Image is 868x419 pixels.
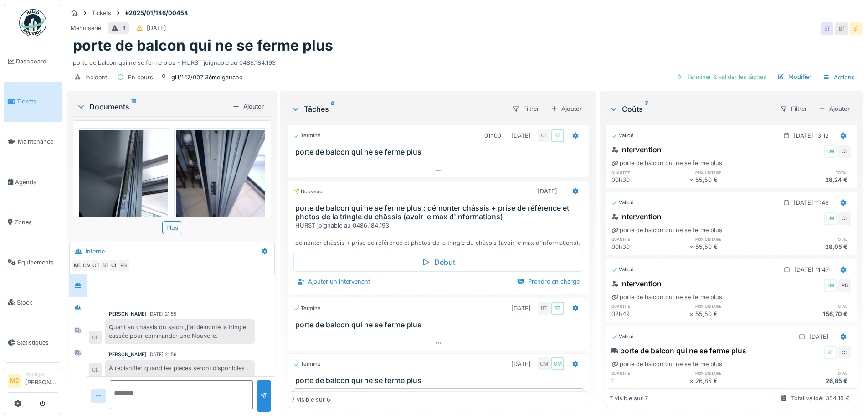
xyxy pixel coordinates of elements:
div: MD [72,259,84,272]
div: Validé [611,266,634,274]
div: Ajouter un intervenant [293,275,374,288]
h6: total [773,303,851,309]
div: gili/147/007 3ème gauche [171,73,242,82]
div: × [689,377,695,385]
div: CL [838,212,851,225]
div: CM [824,145,837,158]
span: Équipements [18,258,58,267]
div: CL [89,331,102,344]
div: Intervention [611,144,662,155]
strong: #2025/01/146/00454 [122,9,192,17]
h3: porte de balcon qui ne se ferme plus [295,148,585,156]
div: 7 visible sur 6 [292,395,330,404]
div: [DATE] [511,131,531,140]
a: Équipements [4,242,62,282]
a: Maintenance [4,122,62,162]
div: BT [99,259,112,272]
h6: total [773,236,851,242]
div: porte de balcon qui ne se ferme plus [611,226,722,234]
div: CL [538,129,550,142]
div: Plus [162,221,182,234]
h6: total [773,370,851,376]
div: Menuiserie [71,24,101,32]
div: 00h30 [611,243,689,251]
div: [DATE] [511,360,531,368]
div: 55,50 € [695,176,773,184]
sup: 6 [331,103,334,114]
div: Filtrer [508,102,543,115]
a: Zones [4,202,62,242]
div: Actions [819,71,859,84]
div: CM [81,259,93,272]
div: porte de balcon qui ne se ferme plus [611,293,722,301]
h6: quantité [611,370,689,376]
div: Début [293,253,583,272]
div: Intervention [611,278,662,289]
a: MD Manager[PERSON_NAME] [8,371,58,393]
div: 7 visible sur 7 [610,394,648,403]
div: porte de balcon qui ne se ferme plus [611,345,746,356]
h6: quantité [611,236,689,242]
div: Terminé [293,132,321,140]
a: Statistiques [4,322,62,362]
div: BT [850,22,863,35]
div: Terminer & valider les tâches [673,71,770,83]
h6: prix unitaire [695,303,773,309]
div: Ajouter [547,103,586,115]
span: Agenda [15,178,58,186]
div: [DATE] [147,24,166,32]
div: porte de balcon qui ne se ferme plus [611,159,722,167]
h3: porte de balcon qui ne se ferme plus [295,376,585,385]
div: Tâches [291,103,504,114]
h6: quantité [611,303,689,309]
div: BT [824,346,837,359]
div: BT [551,129,564,142]
a: Dashboard [4,41,62,82]
img: Badge_color-CXgf-gQk.svg [19,9,46,36]
div: CL [108,259,121,272]
div: CL [838,346,851,359]
div: Validé [611,333,634,341]
div: 00h30 [611,176,689,184]
div: Incident [85,73,107,82]
div: Intervention [611,211,662,222]
sup: 7 [645,103,648,114]
div: × [689,243,695,251]
div: Quant au châssis du salon ,j'ai démonté la tringle cassée pour commander une Nouvelle. [105,319,255,344]
div: BT [821,22,833,35]
div: Modifier [774,71,815,83]
div: Ajouter [815,103,853,115]
div: En cours [128,73,153,82]
div: × [689,176,695,184]
h6: quantité [611,170,689,176]
div: CM [551,357,564,370]
h6: total [773,170,851,176]
div: Validé [611,199,634,207]
h6: prix unitaire [695,170,773,176]
div: PB [838,279,851,292]
div: BT [538,302,550,315]
div: CM [824,212,837,225]
h1: porte de balcon qui ne se ferme plus [73,37,333,54]
div: [DATE] 11:48 [794,198,829,207]
div: 26,85 € [773,377,851,385]
div: [DATE] 21:56 [148,351,176,358]
div: [DATE] 13:12 [794,131,829,140]
div: 26,85 € [695,377,773,385]
div: Total validé: 354,18 € [791,394,850,403]
span: Maintenance [18,137,58,146]
div: porte de balcon qui ne se ferme plus [611,360,722,368]
div: 55,50 € [695,243,773,251]
sup: 11 [131,101,136,112]
img: 4raypxked3ywvr9mi32c15nfaa4g [79,130,168,248]
span: Zones [15,218,58,227]
div: CM [824,279,837,292]
div: 28,24 € [773,176,851,184]
div: [DATE] 21:55 [148,310,176,317]
div: OT [90,259,103,272]
div: 55,50 € [695,310,773,318]
div: 01h00 [484,131,501,140]
a: Stock [4,282,62,322]
div: CL [89,363,102,376]
div: CM [538,357,550,370]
